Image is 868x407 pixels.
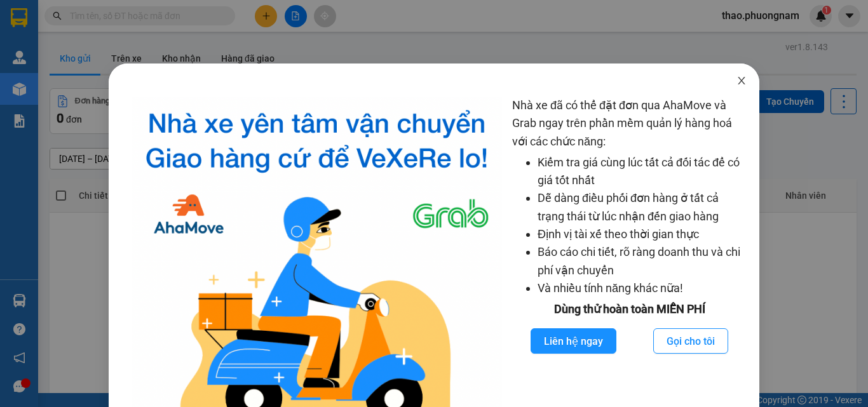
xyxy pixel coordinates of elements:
[667,333,715,349] span: Gọi cho tôi
[531,328,616,354] button: Liên hệ ngay
[538,154,747,190] li: Kiểm tra giá cùng lúc tất cả đối tác để có giá tốt nhất
[538,279,747,297] li: Và nhiều tính năng khác nữa!
[736,76,747,86] span: close
[544,333,603,349] span: Liên hệ ngay
[653,328,728,354] button: Gọi cho tôi
[538,243,747,279] li: Báo cáo chi tiết, rõ ràng doanh thu và chi phí vận chuyển
[538,225,747,243] li: Định vị tài xế theo thời gian thực
[512,300,747,318] div: Dùng thử hoàn toàn MIỄN PHÍ
[538,189,747,225] li: Dễ dàng điều phối đơn hàng ở tất cả trạng thái từ lúc nhận đến giao hàng
[724,63,759,99] button: Close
